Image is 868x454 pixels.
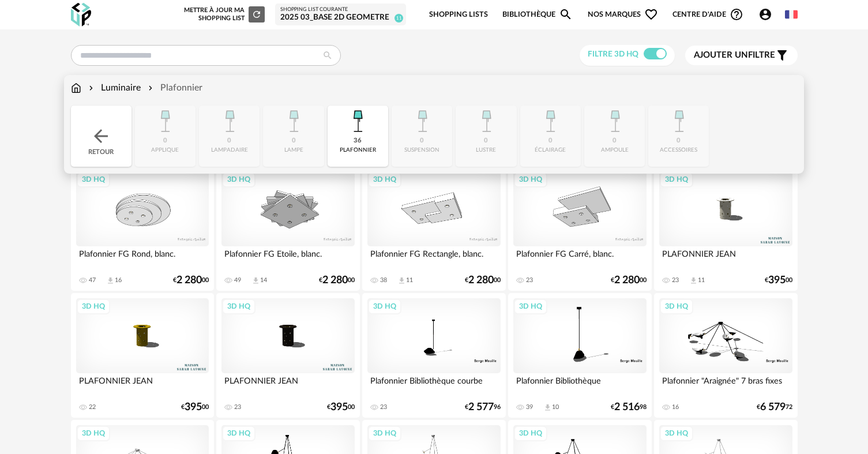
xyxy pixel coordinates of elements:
[380,403,387,411] div: 23
[77,426,110,441] div: 3D HQ
[71,293,214,418] a: 3D HQ PLAFONNIER JEAN 22 €39500
[77,299,110,314] div: 3D HQ
[502,1,573,28] a: BibliothèqueMagnify icon
[526,276,533,284] div: 23
[222,299,255,314] div: 3D HQ
[672,7,743,21] span: Centre d'aideHelp Circle Outline icon
[659,246,792,269] div: PLAFONNIER JEAN
[280,13,401,23] div: 2025 03_Base 2D Geometre
[71,166,214,291] a: 3D HQ Plafonnier FG Rond, blanc. 47 Download icon 16 €2 28000
[87,81,141,95] div: Luminaire
[758,7,772,21] span: Account Circle icon
[758,7,777,21] span: Account Circle icon
[588,50,638,58] span: Filtre 3D HQ
[760,403,786,411] span: 6 579
[768,276,786,284] span: 395
[654,166,797,291] a: 3D HQ PLAFONNIER JEAN 23 Download icon 11 €39500
[115,276,122,284] div: 16
[330,403,348,411] span: 395
[251,276,260,285] span: Download icon
[322,276,348,284] span: 2 280
[368,172,401,187] div: 3D HQ
[182,6,265,22] div: Mettre à jour ma Shopping List
[614,276,640,284] span: 2 280
[181,403,209,411] div: € 00
[368,299,401,314] div: 3D HQ
[367,373,500,396] div: Plafonnier Bibliothèque courbe
[216,166,359,291] a: 3D HQ Plafonnier FG Etoile, blanc. 49 Download icon 14 €2 28000
[76,246,209,269] div: Plafonnier FG Rond, blanc.
[87,81,96,95] img: svg+xml;base64,PHN2ZyB3aWR0aD0iMTYiIGhlaWdodD0iMTYiIHZpZXdCb3g9IjAgMCAxNiAxNiIgZmlsbD0ibm9uZSIgeG...
[654,293,797,418] a: 3D HQ Plafonnier "Araignée" 7 bras fixes 16 €6 57972
[71,3,91,27] img: OXP
[354,137,362,145] div: 36
[106,276,115,285] span: Download icon
[380,276,387,284] div: 38
[611,276,647,284] div: € 00
[514,299,547,314] div: 3D HQ
[698,276,705,284] div: 11
[222,426,255,441] div: 3D HQ
[368,426,401,441] div: 3D HQ
[513,246,646,269] div: Plafonnier FG Carré, blanc.
[552,403,559,411] div: 10
[765,276,792,284] div: € 00
[660,172,693,187] div: 3D HQ
[176,276,202,284] span: 2 280
[689,276,698,285] span: Download icon
[543,403,552,412] span: Download icon
[319,276,355,284] div: € 00
[514,426,547,441] div: 3D HQ
[514,172,547,187] div: 3D HQ
[468,403,494,411] span: 2 577
[611,403,647,411] div: € 98
[342,106,373,137] img: Luminaire.png
[660,426,693,441] div: 3D HQ
[71,106,131,167] div: Retour
[685,46,798,65] button: Ajouter unfiltre Filter icon
[340,147,376,154] div: plafonnier
[406,276,413,284] div: 11
[280,6,401,23] a: Shopping List courante 2025 03_Base 2D Geometre 11
[659,373,792,396] div: Plafonnier "Araignée" 7 bras fixes
[508,293,651,418] a: 3D HQ Plafonnier Bibliothèque 39 Download icon 10 €2 51698
[260,276,267,284] div: 14
[644,7,658,21] span: Heart Outline icon
[234,276,241,284] div: 49
[394,14,403,22] span: 11
[660,299,693,314] div: 3D HQ
[526,403,533,411] div: 39
[559,7,573,21] span: Magnify icon
[513,373,646,396] div: Plafonnier Bibliothèque
[221,246,354,269] div: Plafonnier FG Etoile, blanc.
[429,1,488,28] a: Shopping Lists
[91,126,111,147] img: svg+xml;base64,PHN2ZyB3aWR0aD0iMjQiIGhlaWdodD0iMjQiIHZpZXdCb3g9IjAgMCAyNCAyNCIgZmlsbD0ibm9uZSIgeG...
[588,1,658,28] span: Nos marques
[614,403,640,411] span: 2 516
[89,403,96,411] div: 22
[71,81,81,95] img: svg+xml;base64,PHN2ZyB3aWR0aD0iMTYiIGhlaWdodD0iMTciIHZpZXdCb3g9IjAgMCAxNiAxNyIgZmlsbD0ibm9uZSIgeG...
[468,276,494,284] span: 2 280
[280,6,401,13] div: Shopping List courante
[362,166,505,291] a: 3D HQ Plafonnier FG Rectangle, blanc. 38 Download icon 11 €2 28000
[221,373,354,396] div: PLAFONNIER JEAN
[785,8,798,21] img: fr
[694,51,748,59] span: Ajouter un
[327,403,355,411] div: € 00
[173,276,209,284] div: € 00
[694,50,775,61] span: filtre
[77,172,110,187] div: 3D HQ
[508,166,651,291] a: 3D HQ Plafonnier FG Carré, blanc. 23 €2 28000
[757,403,792,411] div: € 72
[89,276,96,284] div: 47
[367,246,500,269] div: Plafonnier FG Rectangle, blanc.
[672,403,679,411] div: 16
[222,172,255,187] div: 3D HQ
[185,403,202,411] span: 395
[397,276,406,285] span: Download icon
[251,11,262,17] span: Refresh icon
[216,293,359,418] a: 3D HQ PLAFONNIER JEAN 23 €39500
[730,7,743,21] span: Help Circle Outline icon
[76,373,209,396] div: PLAFONNIER JEAN
[465,403,501,411] div: € 96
